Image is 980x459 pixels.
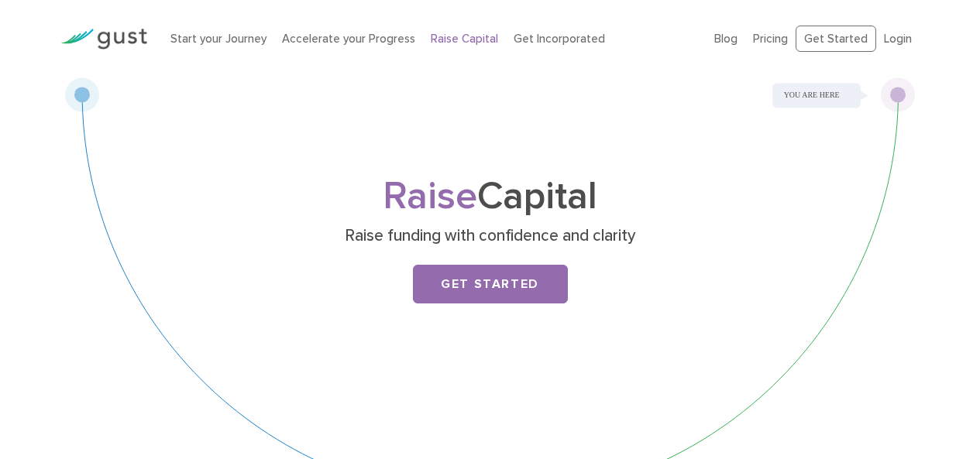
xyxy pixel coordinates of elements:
[884,32,912,46] a: Login
[282,32,415,46] a: Accelerate your Progress
[796,26,876,53] a: Get Started
[184,179,796,214] h1: Capital
[383,173,477,219] span: Raise
[60,29,147,50] img: Gust Logo
[714,32,738,46] a: Blog
[190,225,790,247] p: Raise funding with confidence and clarity
[514,32,605,46] a: Get Incorporated
[413,265,568,303] a: Get Started
[431,32,498,46] a: Raise Capital
[170,32,266,46] a: Start your Journey
[753,32,788,46] a: Pricing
